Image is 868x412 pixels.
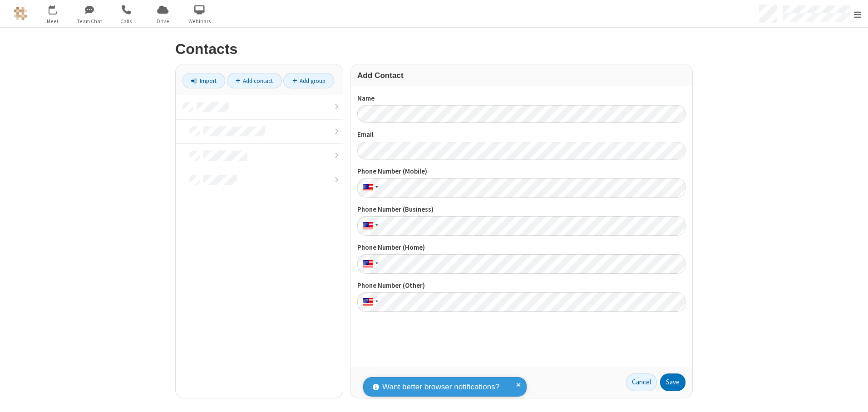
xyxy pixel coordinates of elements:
[357,216,381,236] div: United States: + 1
[182,73,225,88] a: Import
[109,17,143,25] span: Calls
[382,381,499,393] span: Want better browser notifications?
[175,41,693,57] h2: Contacts
[357,166,686,177] label: Phone Number (Mobile)
[626,373,657,392] a: Cancel
[146,17,180,25] span: Drive
[357,254,381,274] div: United States: + 1
[182,17,217,25] span: Webinars
[357,178,381,198] div: United States: + 1
[357,93,686,104] label: Name
[660,373,686,392] button: Save
[357,292,381,312] div: United States: + 1
[357,281,686,291] label: Phone Number (Other)
[283,73,334,88] a: Add group
[14,7,27,20] img: QA Selenium DO NOT DELETE OR CHANGE
[357,130,686,140] label: Email
[357,71,686,80] h3: Add Contact
[357,242,686,253] label: Phone Number (Home)
[357,204,686,215] label: Phone Number (Business)
[54,5,60,12] div: 1
[72,17,106,25] span: Team Chat
[35,17,69,25] span: Meet
[227,73,282,88] a: Add contact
